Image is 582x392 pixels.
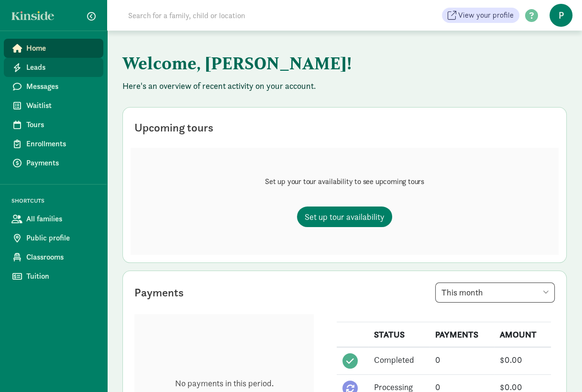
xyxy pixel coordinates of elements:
a: All families [4,209,103,229]
a: View your profile [442,8,519,23]
div: Upcoming tours [134,119,213,136]
span: All families [26,213,96,225]
span: Enrollments [26,138,96,150]
a: Public profile [4,229,103,248]
a: Set up tour availability [297,207,392,227]
th: AMOUNT [494,322,551,348]
h1: Welcome, [PERSON_NAME]! [122,46,567,80]
span: Messages [26,81,96,92]
a: Leads [4,58,103,77]
span: View your profile [458,10,514,21]
th: PAYMENTS [429,322,494,348]
th: STATUS [368,322,429,348]
a: Payments [4,153,103,173]
span: Home [26,43,96,54]
span: P [549,4,572,27]
iframe: Chat Widget [534,346,582,392]
a: Waitlist [4,96,103,115]
span: Waitlist [26,100,96,111]
span: Classrooms [26,251,96,263]
span: Leads [26,62,96,73]
p: Set up your tour availability to see upcoming tours [265,176,424,187]
a: Messages [4,77,103,96]
a: Home [4,39,103,58]
div: $0.00 [500,353,545,366]
span: Tuition [26,271,96,282]
span: Payments [26,157,96,169]
span: Public profile [26,232,96,244]
a: Classrooms [4,248,103,267]
span: Tours [26,119,96,131]
div: Completed [374,353,424,366]
p: No payments in this period. [154,378,295,389]
input: Search for a family, child or location [122,6,391,25]
p: Here's an overview of recent activity on your account. [122,80,567,92]
a: Tours [4,115,103,134]
a: Tuition [4,267,103,286]
span: Set up tour availability [305,210,384,223]
div: 0 [435,353,488,366]
div: Payments [134,284,184,301]
a: Enrollments [4,134,103,153]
